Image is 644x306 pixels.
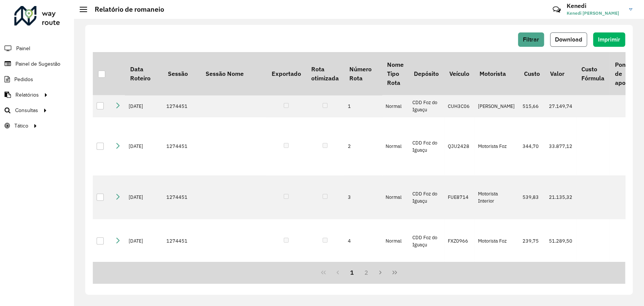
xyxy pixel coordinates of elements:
[444,117,474,175] td: QJU2428
[344,95,382,117] td: 1
[545,175,576,219] td: 21.135,32
[125,219,163,263] td: [DATE]
[519,219,545,263] td: 239,75
[306,52,344,95] th: Rota otimizada
[14,75,33,83] span: Pedidos
[382,117,409,175] td: Normal
[598,36,620,43] span: Imprimir
[266,52,306,95] th: Exportado
[163,95,200,117] td: 1274451
[125,117,163,175] td: [DATE]
[16,45,30,52] span: Painel
[163,175,200,219] td: 1274451
[523,36,539,43] span: Filtrar
[474,175,519,219] td: Motorista Interior
[519,52,545,95] th: Custo
[409,117,444,175] td: CDD Foz do Iguaçu
[125,52,163,95] th: Data Roteiro
[567,10,623,17] span: Kenedi [PERSON_NAME]
[382,175,409,219] td: Normal
[87,5,164,14] h2: Relatório de romaneio
[382,95,409,117] td: Normal
[545,117,576,175] td: 33.877,12
[474,95,519,117] td: [PERSON_NAME]
[593,32,625,47] button: Imprimir
[549,2,565,18] a: Contato Rápido
[409,52,444,95] th: Depósito
[444,52,474,95] th: Veículo
[409,95,444,117] td: CDD Foz do Iguaçu
[15,60,60,68] span: Painel de Sugestão
[550,32,587,47] button: Download
[519,95,545,117] td: 515,66
[344,175,382,219] td: 3
[545,95,576,117] td: 27.149,74
[555,36,582,43] span: Download
[344,52,382,95] th: Número Rota
[474,117,519,175] td: Motorista Foz
[444,95,474,117] td: CUH3C06
[444,175,474,219] td: FUE8714
[518,32,544,47] button: Filtrar
[200,52,266,95] th: Sessão Nome
[15,91,39,99] span: Relatórios
[373,265,387,280] button: Next Page
[382,219,409,263] td: Normal
[15,106,38,114] span: Consultas
[163,117,200,175] td: 1274451
[344,219,382,263] td: 4
[409,219,444,263] td: CDD Foz do Iguaçu
[14,122,28,130] span: Tático
[474,52,519,95] th: Motorista
[576,52,609,95] th: Custo Fórmula
[125,175,163,219] td: [DATE]
[545,219,576,263] td: 51.289,50
[519,175,545,219] td: 539,83
[519,117,545,175] td: 344,70
[610,52,636,95] th: Ponto de apoio
[444,219,474,263] td: FXZ0966
[409,175,444,219] td: CDD Foz do Iguaçu
[163,52,200,95] th: Sessão
[387,265,402,280] button: Last Page
[567,2,623,9] h3: Kenedi
[474,219,519,263] td: Motorista Foz
[345,265,359,280] button: 1
[359,265,373,280] button: 2
[125,95,163,117] td: [DATE]
[382,52,409,95] th: Nome Tipo Rota
[344,117,382,175] td: 2
[163,219,200,263] td: 1274451
[545,52,576,95] th: Valor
